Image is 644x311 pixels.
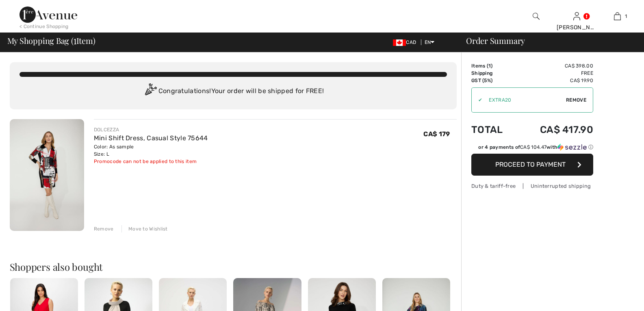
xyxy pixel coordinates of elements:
[20,7,77,23] img: 1ère Avenue
[516,116,593,144] td: CA$ 417.90
[597,11,637,21] a: 1
[121,225,168,233] div: Move to Wishlist
[7,37,95,45] span: My Shopping Bag ( Item)
[471,62,516,70] td: Items ( )
[94,158,208,165] div: Promocode can not be applied to this item
[482,88,566,112] input: Promo code
[471,70,516,77] td: Shipping
[516,77,593,84] td: CA$ 19.90
[142,83,158,100] img: Congratulation2.svg
[393,39,406,46] img: Canadian Dollar
[573,11,580,21] img: My Info
[94,134,208,142] a: Mini Shift Dress, Casual Style 75644
[74,35,76,45] span: 1
[471,154,593,176] button: Proceed to Payment
[10,262,457,272] h2: Shoppers also bought
[516,70,593,77] td: Free
[516,62,593,70] td: CA$ 398.00
[471,77,516,84] td: GST (5%)
[471,116,516,144] td: Total
[488,63,491,69] span: 1
[425,39,435,45] span: EN
[478,144,593,151] div: or 4 payments of with
[456,37,639,45] div: Order Summary
[471,182,593,190] div: Duty & tariff-free | Uninterrupted shipping
[614,11,621,21] img: My Bag
[472,96,482,104] div: ✔
[625,13,627,20] span: 1
[94,143,208,158] div: Color: As sample Size: L
[94,126,208,133] div: DOLCEZZA
[20,83,447,100] div: Congratulations! Your order will be shipped for FREE!
[573,12,580,20] a: Sign In
[566,96,586,104] span: Remove
[20,23,69,30] div: < Continue Shopping
[495,161,566,168] span: Proceed to Payment
[94,225,114,233] div: Remove
[471,144,593,154] div: or 4 payments ofCA$ 104.47withSezzle Click to learn more about Sezzle
[533,11,540,21] img: search the website
[10,119,84,231] img: Mini Shift Dress, Casual Style 75644
[557,23,596,32] div: [PERSON_NAME]
[393,39,419,45] span: CAD
[557,144,587,151] img: Sezzle
[423,130,450,138] span: CA$ 179
[520,144,546,150] span: CA$ 104.47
